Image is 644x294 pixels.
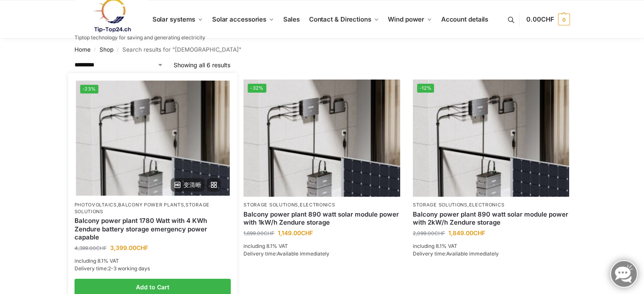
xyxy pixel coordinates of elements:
[448,229,473,236] font: 1,849.00
[441,15,489,23] font: Account details
[388,15,424,23] font: Wind power
[118,202,184,208] a: balcony power plants
[413,250,446,257] font: Delivery time:
[75,34,205,41] font: Tiptop technology for saving and generating electricity
[413,202,467,208] a: Storage solutions
[75,38,570,60] nav: Breadcrumb
[100,46,113,53] a: Shop
[469,202,504,208] a: Electronics
[174,61,230,69] font: Showing all 6 results
[184,202,185,208] font: ,
[413,230,434,236] font: 2,099.00
[413,210,569,227] a: Balcony power plant 890 watt solar module power with 2kW/h Zendure storage
[117,202,119,208] font: ,
[473,229,485,236] font: CHF
[446,250,499,257] font: Available immediately
[298,202,300,208] font: ,
[136,283,169,291] font: Add to Cart
[243,250,277,257] font: Delivery time:
[76,81,229,196] a: -23%Zendure solar flow battery storage for balcony power plants
[75,217,231,242] a: Balcony power plant 1780 Watt with 4 KWh Zendure battery storage emergency power capable
[243,80,400,197] a: -32%Balcony power plant 890 watt solar module power with 1kW/h Zendure storage
[75,202,210,214] a: storage solutions
[243,202,298,208] a: Storage solutions
[75,46,91,53] a: Home
[243,210,399,227] font: Balcony power plant 890 watt solar module power with 1kW/h Zendure storage
[108,265,150,272] font: 2-3 working days
[136,244,148,251] font: CHF
[264,230,274,236] font: CHF
[75,202,117,208] a: Photovoltaics
[278,229,301,236] font: 1,149.00
[243,210,400,227] a: Balcony power plant 890 watt solar module power with 1kW/h Zendure storage
[277,250,329,257] font: Available immediately
[413,210,568,227] font: Balcony power plant 890 watt solar module power with 2kW/h Zendure storage
[434,230,445,236] font: CHF
[541,15,554,23] font: CHF
[300,202,335,208] a: Electronics
[243,243,288,249] font: including 8.1% VAT
[437,0,492,38] a: Account details
[122,46,241,53] font: Search results for "[DEMOGRAPHIC_DATA]"
[75,217,207,241] font: Balcony power plant 1780 Watt with 4 KWh Zendure battery storage emergency power capable
[76,81,229,196] img: Zendure solar flow battery storage for balcony power plants
[117,47,119,52] font: /
[279,0,303,38] a: Sales
[75,60,163,69] select: Shop order
[413,80,569,197] a: -12%Balcony power plant 890 watt solar module power with 2kW/h Zendure storage
[384,0,436,38] a: Wind power
[243,80,400,197] img: Balcony power plant 890 watt solar module power with 1kW/h Zendure storage
[283,15,300,23] font: Sales
[562,16,565,23] font: 0
[212,15,266,23] font: Solar accessories
[526,15,541,23] font: 0.00
[309,15,371,23] font: Contact & Directions
[243,230,264,236] font: 1,699.00
[413,243,457,249] font: including 8.1% VAT
[526,7,569,32] a: 0.00CHF 0
[209,0,278,38] a: Solar accessories
[413,80,569,197] img: Balcony power plant 890 watt solar module power with 2kW/h Zendure storage
[94,47,96,52] font: /
[467,202,469,208] font: ,
[305,0,382,38] a: Contact & Directions
[75,245,96,251] font: 4,399.00
[96,245,107,251] font: CHF
[75,265,108,272] font: Delivery time:
[301,229,313,236] font: CHF
[110,244,136,251] font: 3,399.00
[75,258,119,264] font: including 8.1% VAT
